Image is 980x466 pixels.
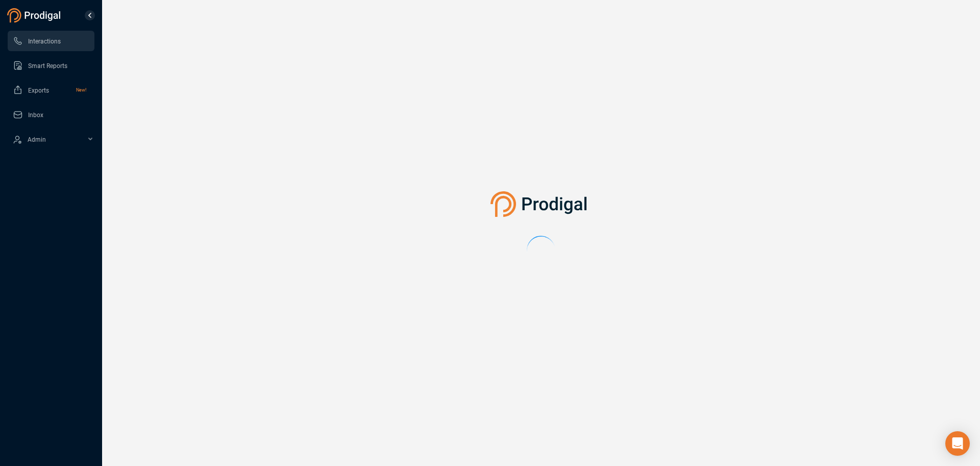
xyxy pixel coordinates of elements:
[28,38,61,45] span: Interactions
[13,55,86,76] a: Smart Reports
[28,62,67,70] span: Smart Reports
[28,112,43,119] span: Inbox
[7,8,63,23] img: prodigal-logo
[8,104,94,125] li: Inbox
[76,80,86,100] span: New!
[8,31,94,51] li: Interactions
[945,431,970,456] div: Open Intercom Messenger
[13,104,86,125] a: Inbox
[13,80,86,100] a: ExportsNew!
[13,31,86,51] a: Interactions
[491,191,592,217] img: prodigal-logo
[8,55,94,76] li: Smart Reports
[28,87,49,94] span: Exports
[8,80,94,100] li: Exports
[28,136,46,143] span: Admin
